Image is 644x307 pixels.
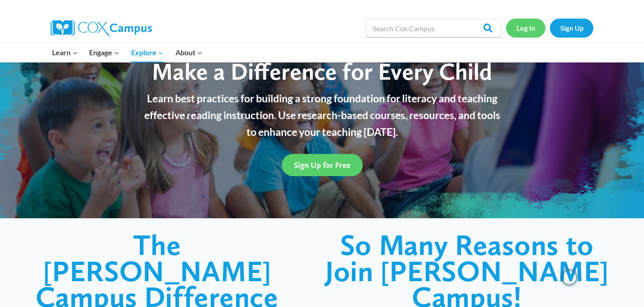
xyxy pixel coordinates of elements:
nav: Primary Navigation [46,43,208,62]
a: Log In [506,19,545,37]
img: Cox Campus [51,20,152,36]
button: Child menu of Explore [125,43,170,62]
button: Child menu of Learn [46,43,84,62]
button: Child menu of Engage [84,43,126,62]
button: Child menu of About [170,43,208,62]
span: Sign Up for Free [294,160,350,170]
nav: Secondary Navigation [506,19,593,37]
a: Sign Up for Free [282,154,363,176]
a: Sign Up [550,19,593,37]
input: Search Cox Campus [366,19,502,37]
span: Make a Difference for Every Child [152,57,492,86]
p: Learn best practices for building a strong foundation for literacy and teaching effective reading... [139,90,505,140]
